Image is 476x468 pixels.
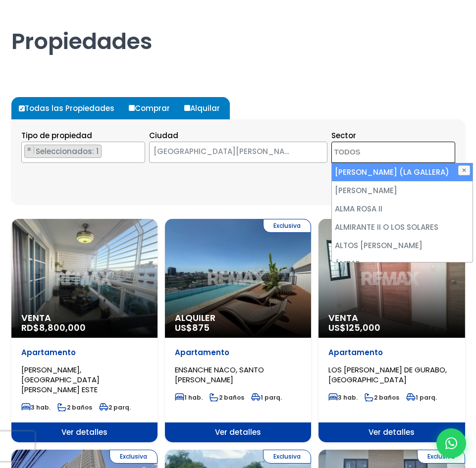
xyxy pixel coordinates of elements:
span: × [134,145,139,154]
p: Apartamento [328,348,455,358]
input: Todas las Propiedades [19,105,25,111]
span: Exclusiva [109,450,158,464]
textarea: Search [22,142,27,163]
span: 3 hab. [21,403,51,412]
span: 8,800,000 [39,321,86,334]
span: Ciudad [149,130,178,141]
button: Remove all items [302,145,317,160]
span: Ver detalles [165,422,311,442]
span: ENSANCHE NACO, SANTO [PERSON_NAME] [175,364,264,385]
span: Exclusiva [417,450,465,464]
span: Ver detalles [318,422,465,442]
span: Ver detalles [11,422,158,442]
p: Apartamento [175,348,301,358]
label: Todas las Propiedades [16,97,124,119]
span: SANTO DOMINGO ESTE [150,145,302,158]
li: CASA [24,145,102,158]
span: RD$ [21,321,86,334]
button: Remove all items [134,145,140,155]
li: ALMIRANTE II O LOS SOLARES [332,218,473,236]
span: [PERSON_NAME], [GEOGRAPHIC_DATA][PERSON_NAME] ESTE [21,364,100,395]
span: Sector [331,130,356,141]
input: Alquilar [184,105,190,111]
button: ✕ [458,165,470,175]
li: ALTOS [PERSON_NAME] [332,236,473,255]
span: US$ [175,321,210,334]
input: Comprar [129,105,135,111]
span: LOS [PERSON_NAME] DE GURABO, [GEOGRAPHIC_DATA] [328,364,447,385]
li: ÁMBAR [332,255,473,273]
li: [PERSON_NAME] (LA GALLERA) [332,163,473,181]
span: Exclusiva [263,450,311,464]
span: Venta [328,313,455,323]
span: Seleccionados: 1 [35,146,101,156]
textarea: Search [332,142,428,163]
h1: Propiedades [11,0,465,55]
span: Tipo de propiedad [21,130,92,141]
a: Venta RD$8,800,000 Apartamento [PERSON_NAME], [GEOGRAPHIC_DATA][PERSON_NAME] ESTE 3 hab. 2 baños ... [11,219,158,442]
span: 125,000 [346,321,380,334]
span: 1 parq. [251,393,282,402]
span: Alquiler [175,313,301,323]
label: Comprar [126,97,180,119]
span: 2 baños [210,393,244,402]
span: 1 hab. [175,393,203,402]
a: Exclusiva Alquiler US$875 Apartamento ENSANCHE NACO, SANTO [PERSON_NAME] 1 hab. 2 baños 1 parq. V... [165,219,311,442]
span: × [312,148,317,157]
a: Exclusiva Venta US$125,000 Apartamento LOS [PERSON_NAME] DE GURABO, [GEOGRAPHIC_DATA] 3 hab. 2 ba... [318,219,465,442]
li: ALMA ROSA II [332,200,473,218]
span: 1 parq. [406,393,437,402]
span: 2 baños [365,393,399,402]
li: [PERSON_NAME] [332,181,473,200]
span: 3 hab. [328,393,358,402]
span: Venta [21,313,148,323]
span: US$ [328,321,380,334]
button: Remove item [25,145,34,154]
label: Alquilar [182,97,230,119]
p: Apartamento [21,348,148,358]
span: × [27,145,32,154]
span: 2 baños [57,403,92,412]
span: 875 [192,321,210,334]
span: SANTO DOMINGO ESTE [149,142,327,163]
span: 2 parq. [99,403,131,412]
span: Exclusiva [263,219,311,233]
